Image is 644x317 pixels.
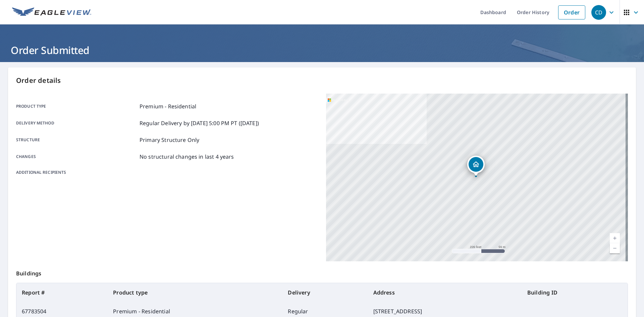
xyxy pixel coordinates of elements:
[16,102,137,110] p: Product type
[16,261,628,283] p: Buildings
[522,283,628,302] th: Building ID
[16,119,137,127] p: Delivery method
[140,153,234,161] p: No structural changes in last 4 years
[140,119,259,127] p: Regular Delivery by [DATE] 5:00 PM PT ([DATE])
[140,136,199,144] p: Primary Structure Only
[16,153,137,161] p: Changes
[591,5,606,20] div: CD
[282,283,368,302] th: Delivery
[16,283,108,302] th: Report #
[610,243,620,253] a: Current Level 17, Zoom Out
[558,5,585,19] a: Order
[16,75,628,86] p: Order details
[140,102,196,110] p: Premium - Residential
[368,283,522,302] th: Address
[12,7,91,17] img: EV Logo
[610,233,620,243] a: Current Level 17, Zoom In
[8,43,636,57] h1: Order Submitted
[16,169,137,175] p: Additional recipients
[108,283,282,302] th: Product type
[467,156,485,176] div: Dropped pin, building 1, Residential property, 469 ESTATE DR STRATHCONA COUNTY AB T8B1L9
[16,136,137,144] p: Structure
